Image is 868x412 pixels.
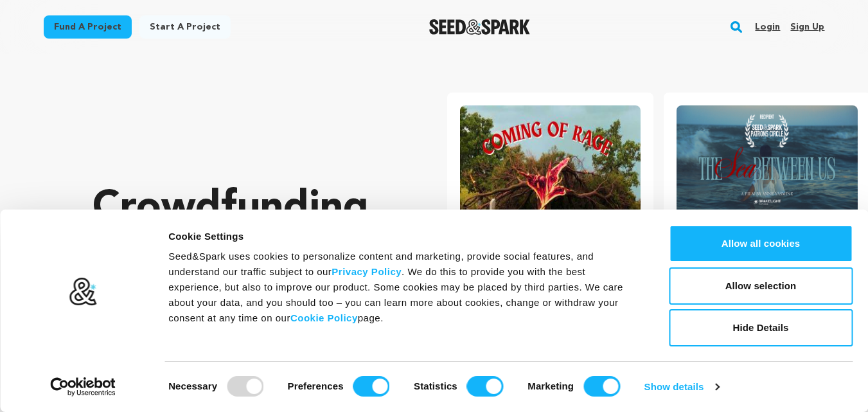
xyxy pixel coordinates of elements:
[527,381,574,391] strong: Marketing
[69,277,98,307] img: logo
[677,105,858,229] img: The Sea Between Us image
[790,17,824,37] a: Sign up
[755,17,780,37] a: Login
[669,309,853,346] button: Hide Details
[44,15,132,39] a: Fund a project
[460,105,641,229] img: Coming of Rage image
[429,19,530,35] a: Seed&Spark Homepage
[414,381,457,391] strong: Statistics
[644,377,719,397] a: Show details
[168,229,640,244] div: Cookie Settings
[669,225,853,262] button: Allow all cookies
[93,183,396,337] p: Crowdfunding that .
[669,267,853,305] button: Allow selection
[27,377,139,397] a: Usercentrics Cookiebot - opens in a new window
[290,312,358,323] a: Cookie Policy
[168,381,217,391] strong: Necessary
[288,381,344,391] strong: Preferences
[332,266,402,277] a: Privacy Policy
[139,15,231,39] a: Start a project
[429,19,530,35] img: Seed&Spark Logo Dark Mode
[168,249,640,326] div: Seed&Spark uses cookies to personalize content and marketing, provide social features, and unders...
